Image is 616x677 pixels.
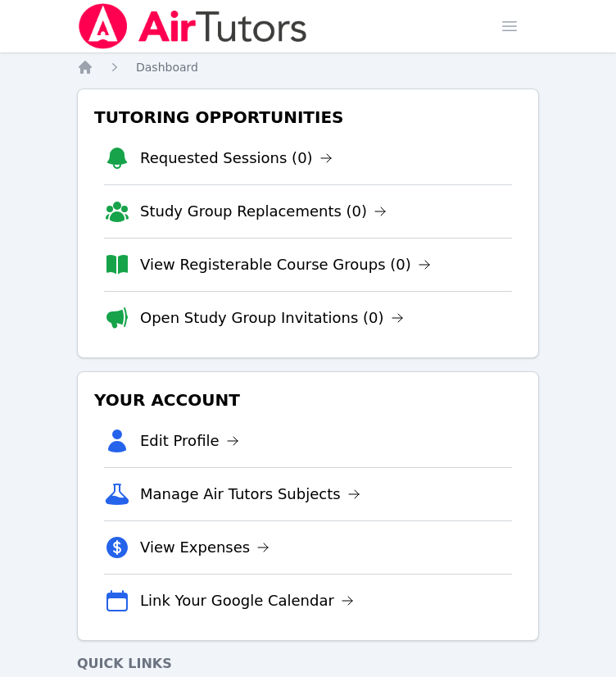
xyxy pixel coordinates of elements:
h3: Tutoring Opportunities [91,102,525,132]
a: View Expenses [140,536,269,559]
h3: Your Account [91,385,525,415]
a: Requested Sessions (0) [140,147,333,170]
a: View Registerable Course Groups (0) [140,253,431,276]
a: Link Your Google Calendar [140,589,354,612]
a: Edit Profile [140,429,239,452]
a: Study Group Replacements (0) [140,200,387,223]
a: Dashboard [136,59,198,75]
h4: Quick Links [77,654,539,674]
a: Manage Air Tutors Subjects [140,483,360,506]
a: Open Study Group Invitations (0) [140,307,404,329]
span: Dashboard [136,61,198,74]
nav: Breadcrumb [77,59,539,75]
img: Air Tutors [77,3,309,49]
